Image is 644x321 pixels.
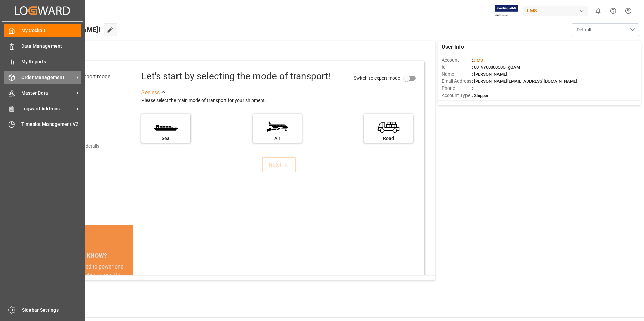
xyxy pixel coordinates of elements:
[442,64,472,71] span: Id
[442,43,464,51] span: User Info
[57,143,99,150] div: Add shipping details
[523,6,588,16] div: JIMS
[4,55,81,68] a: My Reports
[21,90,74,97] span: Master Data
[28,23,100,36] span: Hello [PERSON_NAME]!
[590,3,606,19] button: show 0 new notifications
[141,69,330,83] div: Let's start by selecting the mode of transport!
[606,3,621,19] button: Help Center
[442,57,472,64] span: Account
[21,27,82,34] span: My Cockpit
[472,79,577,84] span: : [PERSON_NAME][EMAIL_ADDRESS][DOMAIN_NAME]
[473,58,483,63] span: JIMS
[4,118,81,131] a: Timeslot Management V2
[442,92,472,99] span: Account Type
[354,75,400,80] span: Switch to expert mode
[472,65,520,70] span: : 0019Y0000050OTgQAM
[21,58,82,65] span: My Reports
[495,5,518,17] img: Exertis%20JAM%20-%20Email%20Logo.jpg_1722504956.jpg
[141,97,420,105] div: Please select the main mode of transport for your shipment.
[141,88,160,97] div: See less
[442,85,472,92] span: Phone
[124,263,133,319] button: next slide / item
[472,58,483,63] span: :
[4,24,81,37] a: My Cockpit
[269,161,289,169] div: NEXT
[22,307,82,314] span: Sidebar Settings
[256,135,298,142] div: Air
[442,78,472,85] span: Email Address
[472,72,507,77] span: : [PERSON_NAME]
[442,71,472,78] span: Name
[472,86,477,91] span: : —
[21,74,74,81] span: Order Management
[21,121,82,128] span: Timeslot Management V2
[21,105,74,112] span: Logward Add-ons
[367,135,410,142] div: Road
[472,93,489,98] span: : Shipper
[262,157,296,172] button: NEXT
[523,4,590,17] button: JIMS
[145,135,187,142] div: Sea
[577,26,592,33] span: Default
[572,23,639,36] button: open menu
[21,43,82,50] span: Data Management
[4,39,81,52] a: Data Management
